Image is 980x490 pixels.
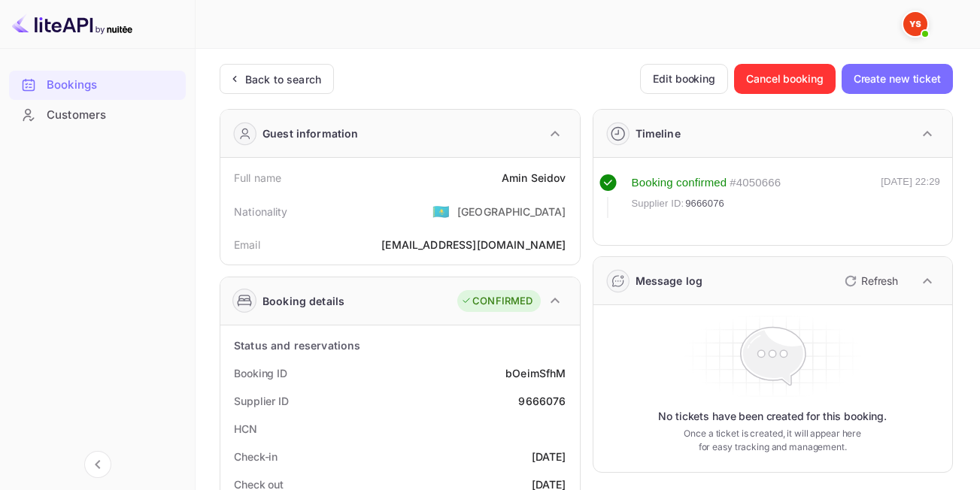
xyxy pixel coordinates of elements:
div: Check-in [234,449,278,464]
div: Message log [636,273,703,289]
div: HCN [234,421,257,437]
div: Back to search [245,71,321,87]
div: Nationality [234,204,288,219]
span: Supplier ID: [632,196,684,211]
button: Cancel booking [734,64,836,94]
div: CONFIRMED [461,294,532,309]
img: Yandex Support [903,12,927,36]
a: Customers [9,101,186,129]
img: LiteAPI logo [12,12,132,36]
a: Bookings [9,71,186,98]
div: Booking details [262,293,344,309]
div: [EMAIL_ADDRESS][DOMAIN_NAME] [381,237,566,253]
div: Bookings [47,77,178,94]
div: Booking confirmed [632,174,727,192]
div: [DATE] 22:29 [881,174,940,218]
div: Supplier ID [234,393,289,409]
div: [DATE] [532,449,566,464]
div: [GEOGRAPHIC_DATA] [457,204,566,219]
button: Edit booking [640,64,728,94]
div: Customers [47,107,178,124]
div: Guest information [262,126,359,141]
div: Amin Seidov [502,170,566,186]
button: Refresh [836,269,904,293]
div: 9666076 [518,393,566,409]
p: No tickets have been created for this booking. [658,409,887,424]
button: Collapse navigation [84,451,111,478]
div: Bookings [9,71,186,100]
div: bOeimSfhM [505,365,566,381]
span: 9666076 [685,196,724,211]
p: Refresh [861,273,898,289]
div: Status and reservations [234,337,360,353]
div: # 4050666 [730,174,781,192]
div: Booking ID [234,365,287,381]
div: Full name [234,170,281,186]
span: United States [432,198,450,225]
div: Email [234,237,260,253]
div: Timeline [636,126,681,141]
button: Create new ticket [842,64,953,94]
div: Customers [9,101,186,130]
p: Once a ticket is created, it will appear here for easy tracking and management. [677,427,868,454]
